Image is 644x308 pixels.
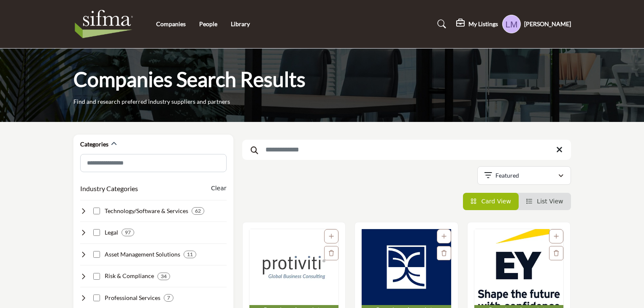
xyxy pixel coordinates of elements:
[477,166,571,185] button: Featured
[429,17,452,31] a: Search
[105,294,160,302] h4: Professional Services: Delivering staffing, training, and outsourcing services to support securit...
[526,198,563,205] a: View List
[187,251,193,257] b: 11
[362,229,451,305] img: Broadridge Financial Solutions, Inc.
[495,171,519,180] p: Featured
[471,198,511,205] a: View Card
[441,233,446,240] a: Add To List
[164,294,173,302] div: 7 Results For Professional Services
[329,233,334,240] a: Add To List
[474,229,564,305] img: Ernst & Young LLP
[157,273,170,280] div: 34 Results For Risk & Compliance
[481,198,511,205] span: Card View
[192,207,204,215] div: 62 Results For Technology/Software & Services
[161,273,167,279] b: 34
[211,184,227,193] buton: Clear
[73,7,139,41] img: Site Logo
[167,295,170,301] b: 7
[502,15,521,33] button: Show hide supplier dropdown
[105,228,118,237] h4: Legal: Providing legal advice, compliance support, and litigation services to securities industry...
[93,208,100,214] input: Select Technology/Software & Services checkbox
[105,272,154,280] h4: Risk & Compliance: Helping securities industry firms manage risk, ensure compliance, and prevent ...
[249,229,339,305] img: Protiviti
[231,20,250,27] a: Library
[156,20,186,27] a: Companies
[80,184,138,194] button: Industry Categories
[93,251,100,258] input: Select Asset Management Solutions checkbox
[105,250,180,259] h4: Asset Management Solutions: Offering investment strategies, portfolio management, and performance...
[80,154,227,172] input: Search Category
[73,66,306,92] h1: Companies Search Results
[524,20,571,28] h5: [PERSON_NAME]
[184,251,196,258] div: 11 Results For Asset Management Solutions
[93,229,100,236] input: Select Legal checkbox
[195,208,201,214] b: 62
[199,20,217,27] a: People
[554,233,559,240] a: Add To List
[125,230,131,235] b: 97
[537,198,563,205] span: List View
[122,229,134,236] div: 97 Results For Legal
[105,207,188,215] h4: Technology/Software & Services: Developing and implementing technology solutions to support secur...
[519,193,571,210] li: List View
[468,20,498,28] h5: My Listings
[456,19,498,29] div: My Listings
[93,273,100,280] input: Select Risk & Compliance checkbox
[73,97,230,106] p: Find and research preferred industry suppliers and partners
[80,140,108,149] h2: Categories
[463,193,519,210] li: Card View
[93,294,100,301] input: Select Professional Services checkbox
[242,140,571,160] input: Search Keyword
